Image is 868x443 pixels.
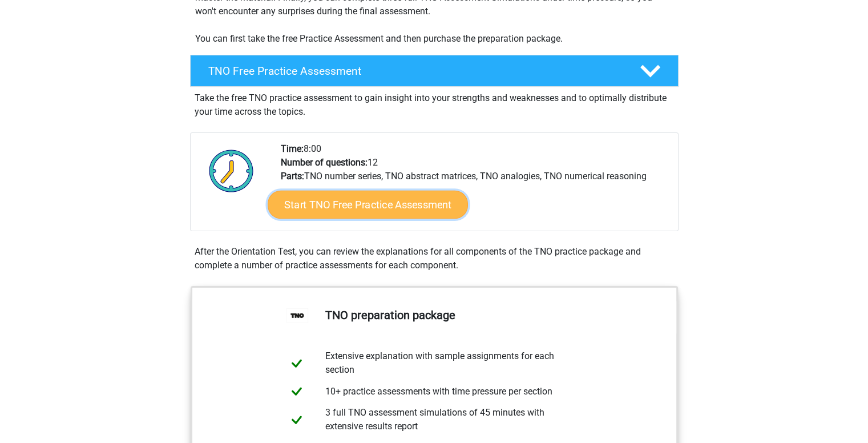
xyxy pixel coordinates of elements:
font: TNO number series, TNO abstract matrices, TNO analogies, TNO numerical reasoning [304,171,647,182]
font: 12 [368,157,378,168]
a: Start TNO Free Practice Assessment [268,191,468,219]
font: TNO Free Practice Assessment [208,65,361,78]
font: Take the free TNO practice assessment to gain insight into your strengths and weaknesses and to o... [195,92,667,117]
font: 8:00 [304,143,321,154]
font: You can first take the free Practice Assessment and then purchase the preparation package. [195,33,563,44]
font: Time: [281,143,304,154]
a: TNO Free Practice Assessment [185,55,683,87]
font: Parts: [281,171,304,182]
img: Clock [203,142,260,199]
font: Number of questions: [281,157,368,168]
font: Start TNO Free Practice Assessment [284,199,451,211]
font: After the Orientation Test, you can review the explanations for all components of the TNO practic... [195,246,641,271]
